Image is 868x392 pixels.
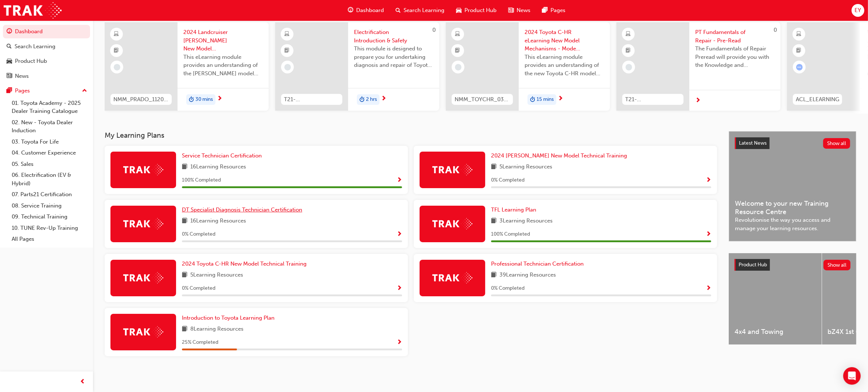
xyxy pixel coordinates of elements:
[7,73,12,80] span: news-icon
[432,164,472,175] img: Trak
[9,98,90,117] a: 01. Toyota Academy - 2025 Dealer Training Catalogue
[114,30,119,39] span: learningResourceType_ELEARNING-icon
[123,218,163,229] img: Trak
[455,30,460,39] span: learningResourceType_ELEARNING-icon
[706,285,711,292] span: Show Progress
[695,45,775,69] span: The Fundamentals of Repair Preread will provide you with the Knowledge and Understanding to succe...
[9,222,90,234] a: 10. TUNE Rev-Up Training
[182,260,310,268] a: 2024 Toyota C-HR New Model Technical Training
[190,271,243,280] span: 5 Learning Resources
[189,95,194,104] span: duration-icon
[502,3,536,18] a: news-iconNews
[7,88,12,94] span: pages-icon
[397,231,402,238] span: Show Progress
[9,117,90,136] a: 02. New - Toyota Dealer Induction
[536,3,571,18] a: pages-iconPages
[182,325,187,334] span: book-icon
[3,84,90,98] button: Pages
[796,95,839,104] span: ACL_ELEARNING
[706,177,711,184] span: Show Progress
[735,259,851,271] a: Product HubShow all
[729,253,822,345] a: 4x4 and Towing
[114,46,119,56] span: booktick-icon
[499,217,553,226] span: 3 Learning Resources
[491,230,530,239] span: 100 % Completed
[695,98,701,104] span: next-icon
[446,22,610,111] a: NMM_TOYCHR_032024_MODULE_12024 Toyota C-HR eLearning New Model Mechanisms - Model Outline (Module...
[706,230,711,239] button: Show Progress
[356,6,384,15] span: Dashboard
[354,45,433,69] span: This module is designed to prepare you for undertaking diagnosis and repair of Toyota & Lexus Ele...
[182,315,275,321] span: Introduction to Toyota Learning Plan
[366,95,377,104] span: 2 hrs
[284,64,291,71] span: learningRecordVerb_NONE-icon
[359,95,365,104] span: duration-icon
[397,339,402,346] span: Show Progress
[7,28,12,35] span: guage-icon
[508,6,514,15] span: news-icon
[852,4,864,17] button: EY
[706,231,711,238] span: Show Progress
[397,284,402,293] button: Show Progress
[9,211,90,222] a: 09. Technical Training
[3,54,90,68] a: Product Hub
[491,163,497,172] span: book-icon
[182,338,218,347] span: 25 % Completed
[796,64,803,71] span: learningRecordVerb_ATTEMPT-icon
[464,6,497,15] span: Product Hub
[525,53,604,78] span: This eLearning module provides an understanding of the new Toyota C-HR model line-up and their Ka...
[9,136,90,148] a: 03. Toyota For Life
[456,6,462,15] span: car-icon
[15,57,47,65] div: Product Hub
[3,23,90,84] button: DashboardSearch LearningProduct HubNews
[284,95,339,104] span: T21-FOD_HVIS_PREREQ
[123,272,163,283] img: Trak
[9,200,90,212] a: 08. Service Training
[285,46,290,56] span: booktick-icon
[735,137,850,149] a: Latest NewsShow all
[9,233,90,245] a: All Pages
[491,284,525,293] span: 0 % Completed
[182,314,277,322] a: Introduction to Toyota Learning Plan
[542,6,548,15] span: pages-icon
[82,86,87,96] span: up-icon
[381,96,386,102] span: next-icon
[855,6,861,15] span: EY
[182,271,187,280] span: book-icon
[182,260,307,267] span: 2024 Toyota C-HR New Model Technical Training
[123,326,163,338] img: Trak
[455,95,510,104] span: NMM_TOYCHR_032024_MODULE_1
[491,271,497,280] span: book-icon
[735,328,816,336] span: 4x4 and Towing
[797,30,802,39] span: learningResourceType_ELEARNING-icon
[404,6,444,15] span: Search Learning
[190,217,246,226] span: 16 Learning Resources
[183,28,263,53] span: 2024 Landcruiser [PERSON_NAME] New Model Mechanisms - Model Outline 1
[735,216,850,232] span: Revolutionise the way you access and manage your learning resources.
[182,163,187,172] span: book-icon
[3,25,90,38] a: Dashboard
[706,284,711,293] button: Show Progress
[182,217,187,226] span: book-icon
[517,6,530,15] span: News
[491,152,627,159] span: 2024 [PERSON_NAME] New Model Technical Training
[114,64,120,71] span: learningRecordVerb_NONE-icon
[182,152,262,159] span: Service Technician Certification
[558,96,563,102] span: next-icon
[491,152,630,160] a: 2024 [PERSON_NAME] New Model Technical Training
[491,206,539,214] a: TFL Learning Plan
[9,159,90,170] a: 05. Sales
[525,28,604,53] span: 2024 Toyota C-HR eLearning New Model Mechanisms - Model Outline (Module 1)
[397,230,402,239] button: Show Progress
[550,6,565,15] span: Pages
[432,218,472,229] img: Trak
[397,176,402,185] button: Show Progress
[105,22,269,111] a: NMM_PRADO_112024_MODULE_12024 Landcruiser [PERSON_NAME] New Model Mechanisms - Model Outline 1Thi...
[499,163,552,172] span: 5 Learning Resources
[183,53,263,78] span: This eLearning module provides an understanding of the [PERSON_NAME] model line-up and its Katash...
[15,42,55,51] div: Search Learning
[113,95,169,104] span: NMM_PRADO_112024_MODULE_1
[397,285,402,292] span: Show Progress
[491,217,497,226] span: book-icon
